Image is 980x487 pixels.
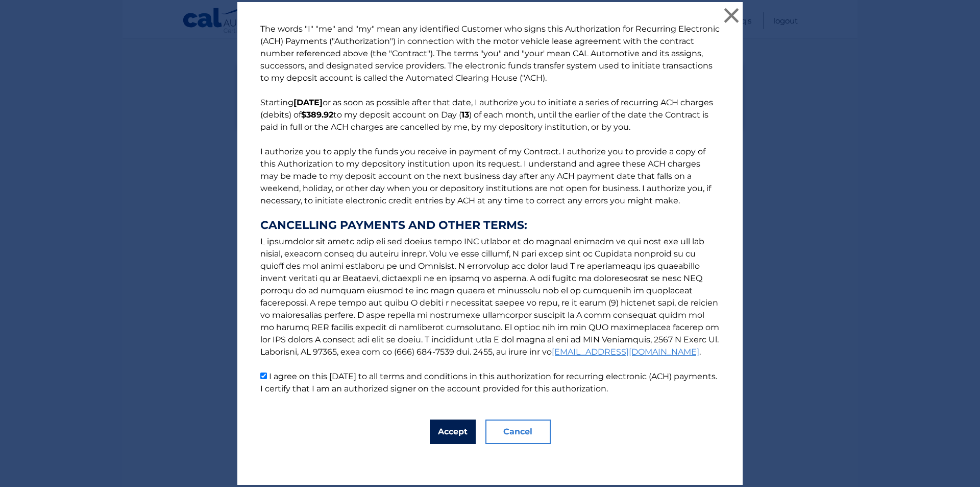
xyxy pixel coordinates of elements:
[721,5,742,26] button: ×
[301,110,333,120] b: $389.92
[260,219,720,231] strong: CANCELLING PAYMENTS AND OTHER TERMS:
[293,98,323,107] b: [DATE]
[552,347,699,357] a: [EMAIL_ADDRESS][DOMAIN_NAME]
[260,372,717,393] label: I agree on this [DATE] to all terms and conditions in this authorization for recurring electronic...
[461,110,469,120] b: 13
[250,23,730,395] p: The words "I" "me" and "my" mean any identified Customer who signs this Authorization for Recurri...
[430,420,476,444] button: Accept
[485,420,551,444] button: Cancel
